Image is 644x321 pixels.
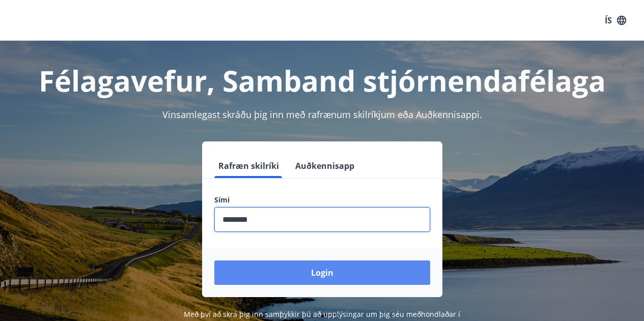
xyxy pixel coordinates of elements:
button: Rafræn skilríki [214,154,283,178]
button: ÍS [599,11,632,30]
button: Auðkennisapp [291,154,358,178]
button: Login [214,260,430,285]
label: Sími [214,195,430,205]
h1: Félagavefur, Samband stjórnendafélaga [12,61,632,100]
span: Vinsamlegast skráðu þig inn með rafrænum skilríkjum eða Auðkennisappi. [162,108,482,121]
